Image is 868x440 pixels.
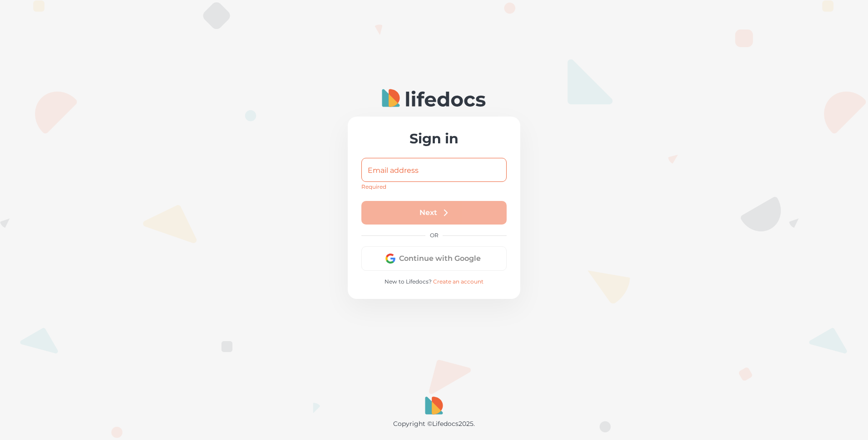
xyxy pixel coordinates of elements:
a: Create an account [433,278,483,285]
h2: Sign in [361,130,507,147]
button: Continue with Google [361,246,507,271]
p: OR [430,232,439,239]
p: Required [361,184,507,190]
p: New to Lifedocs? [361,278,507,285]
